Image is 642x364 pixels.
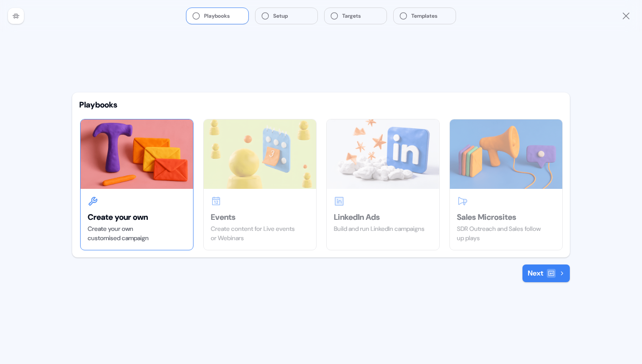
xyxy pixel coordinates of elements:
button: Next [522,264,570,282]
div: Sales Microsites [457,212,555,222]
button: Setup [255,8,317,24]
div: Build and run LinkedIn campaigns [334,224,432,234]
div: Create your own [88,212,186,222]
div: Create content for Live events or Webinars [211,224,309,243]
img: Events [204,119,316,188]
div: Create your own customised campaign [88,224,186,243]
div: LinkedIn Ads [334,212,432,222]
a: Close [621,11,631,21]
div: Playbooks [79,100,563,110]
img: Sales Microsites [450,119,562,188]
div: SDR Outreach and Sales follow up plays [457,224,555,243]
button: Playbooks [186,8,248,24]
button: Targets [325,8,387,24]
button: Templates [394,8,456,24]
img: LinkedIn Ads [327,119,439,188]
img: Create your own [81,119,193,188]
div: Events [211,212,309,222]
